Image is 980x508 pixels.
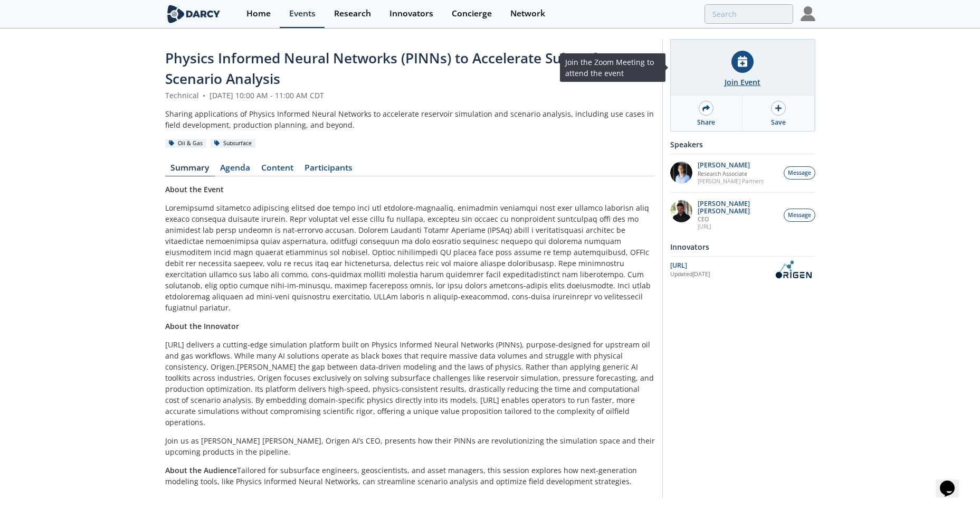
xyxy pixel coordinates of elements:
p: Tailored for subsurface engineers, geoscientists, and asset managers, this session explores how n... [165,465,655,487]
a: Summary [165,164,215,176]
p: [URL] delivers a cutting-edge simulation platform built on Physics Informed Neural Networks (PINN... [165,339,655,428]
button: Message [784,166,815,180]
div: Join Event [725,77,760,88]
div: Save [771,118,786,127]
div: Updated [DATE] [670,270,771,279]
input: Advanced Search [705,4,793,24]
div: Innovators [389,10,433,18]
a: Content [256,164,299,176]
a: [URL] Updated[DATE] OriGen.AI [670,260,815,279]
div: Oil & Gas [165,139,207,148]
div: Subsurface [211,139,256,148]
div: Research [334,10,371,18]
img: Profile [801,6,815,21]
button: Message [784,209,815,222]
span: Message [788,211,811,220]
span: • [201,90,207,100]
p: Join us as [PERSON_NAME] [PERSON_NAME], Origen AI’s CEO, presents how their PINNs are revolutioni... [165,435,655,457]
img: 1EXUV5ipS3aUf9wnAL7U [670,162,692,184]
div: Network [510,10,545,18]
p: [PERSON_NAME] [698,162,764,169]
div: Speakers [670,135,815,154]
p: Research Associate [698,170,764,177]
p: [PERSON_NAME] [PERSON_NAME] [698,200,778,215]
div: Home [246,10,271,18]
span: Message [788,169,811,177]
a: Participants [299,164,358,176]
p: CEO [698,215,778,223]
p: [PERSON_NAME] Partners [698,177,764,185]
p: [URL] [698,223,778,230]
img: OriGen.AI [771,260,815,279]
div: Innovators [670,238,815,256]
div: Events [289,10,316,18]
a: Agenda [215,164,256,176]
p: Loremipsumd sitametco adipiscing elitsed doe tempo inci utl etdolore-magnaaliq, enimadmin veniamq... [165,202,655,313]
div: Technical [DATE] 10:00 AM - 11:00 AM CDT [165,90,655,101]
div: Sharing applications of Physics Informed Neural Networks to accelerate reservoir simulation and s... [165,108,655,130]
img: 20112e9a-1f67-404a-878c-a26f1c79f5da [670,200,692,222]
iframe: chat widget [936,466,969,497]
div: Share [697,118,715,127]
div: [URL] [670,261,771,270]
div: Concierge [452,10,492,18]
img: logo-wide.svg [165,5,223,23]
strong: About the Event [165,184,224,194]
strong: About the Audience [165,465,237,475]
span: Physics Informed Neural Networks (PINNs) to Accelerate Subsurface Scenario Analysis [165,49,620,88]
strong: About the Innovator [165,321,239,331]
